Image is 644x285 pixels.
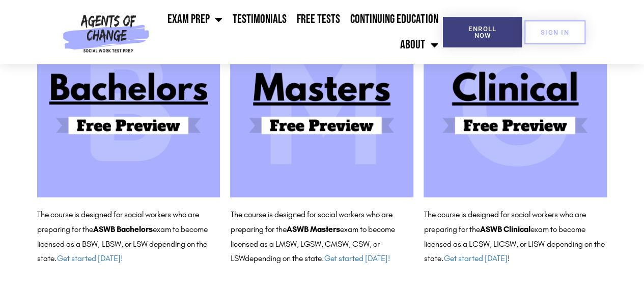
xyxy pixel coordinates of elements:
a: About [395,32,443,58]
span: SIGN IN [541,29,569,36]
nav: Menu [153,7,443,58]
a: Testimonials [228,7,292,32]
a: Get started [DATE] [443,253,507,263]
a: Exam Prep [162,7,228,32]
p: The course is designed for social workers who are preparing for the exam to become licensed as a ... [230,208,413,266]
p: The course is designed for social workers who are preparing for the exam to become licensed as a ... [37,208,220,266]
a: Enroll Now [443,17,522,47]
a: SIGN IN [524,20,585,44]
span: . ! [441,253,509,263]
span: depending on the state. [244,253,389,263]
a: Free Tests [292,7,345,32]
b: ASWB Masters [286,224,340,234]
b: ASWB Bachelors [93,224,153,234]
p: The course is designed for social workers who are preparing for the exam to become licensed as a ... [424,208,607,266]
a: Get started [DATE]! [57,253,123,263]
b: ASWB Clinical [480,224,530,234]
a: Continuing Education [345,7,443,32]
a: Get started [DATE]! [324,253,389,263]
span: Enroll Now [459,25,506,39]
